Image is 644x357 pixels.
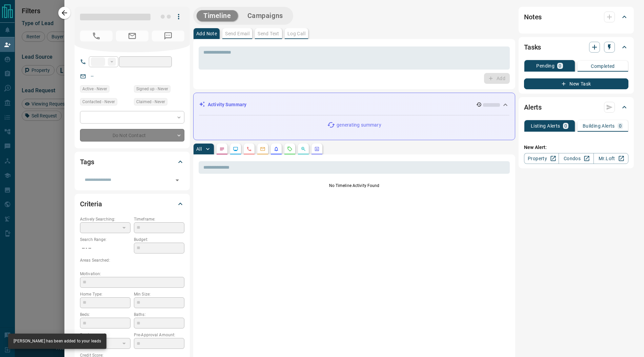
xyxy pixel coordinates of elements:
[80,154,184,170] div: Tags
[524,144,628,151] p: New Alert:
[314,146,320,152] svg: Agent Actions
[524,99,628,115] div: Alerts
[524,9,628,25] div: Notes
[80,129,184,142] div: Do Not Contact
[524,39,628,55] div: Tasks
[197,10,238,21] button: Timeline
[134,237,184,243] p: Budget:
[80,332,130,338] p: Pre-Approved:
[80,31,113,41] span: No Number
[260,146,265,152] svg: Emails
[524,42,541,53] h2: Tasks
[301,146,306,152] svg: Opportunities
[287,146,293,152] svg: Requests
[136,86,168,92] span: Signed up - Never
[80,291,130,297] p: Home Type:
[80,237,130,243] p: Search Range:
[134,332,184,338] p: Pre-Approval Amount:
[80,156,94,167] h2: Tags
[219,146,225,152] svg: Notes
[82,98,115,105] span: Contacted - Never
[199,98,509,111] div: Activity Summary
[80,243,130,254] p: -- - --
[134,312,184,318] p: Baths:
[196,31,217,36] p: Add Note
[564,124,567,128] p: 0
[80,257,184,263] p: Areas Searched:
[241,10,290,21] button: Campaigns
[80,312,130,318] p: Beds:
[524,78,628,89] button: New Task
[524,153,559,164] a: Property
[134,291,184,297] p: Min Size:
[208,101,246,108] p: Activity Summary
[593,153,628,164] a: Mr.Loft
[196,147,202,151] p: All
[80,271,184,277] p: Motivation:
[80,199,102,209] h2: Criteria
[82,86,107,92] span: Active - Never
[152,31,184,41] span: No Number
[524,102,542,113] h2: Alerts
[246,146,252,152] svg: Calls
[337,121,381,129] p: generating summary
[583,124,615,128] p: Building Alerts
[591,64,615,69] p: Completed
[536,63,555,68] p: Pending
[531,124,560,128] p: Listing Alerts
[80,216,130,222] p: Actively Searching:
[559,63,561,68] p: 0
[233,146,238,152] svg: Lead Browsing Activity
[559,153,593,164] a: Condos
[134,216,184,222] p: Timeframe:
[524,12,542,22] h2: Notes
[91,73,94,79] a: --
[173,175,182,185] button: Open
[116,31,148,41] span: No Email
[274,146,279,152] svg: Listing Alerts
[136,98,165,105] span: Claimed - Never
[619,124,622,128] p: 0
[199,183,510,189] p: No Timeline Activity Found
[14,336,101,347] div: [PERSON_NAME] has been added to your leads
[80,196,184,212] div: Criteria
